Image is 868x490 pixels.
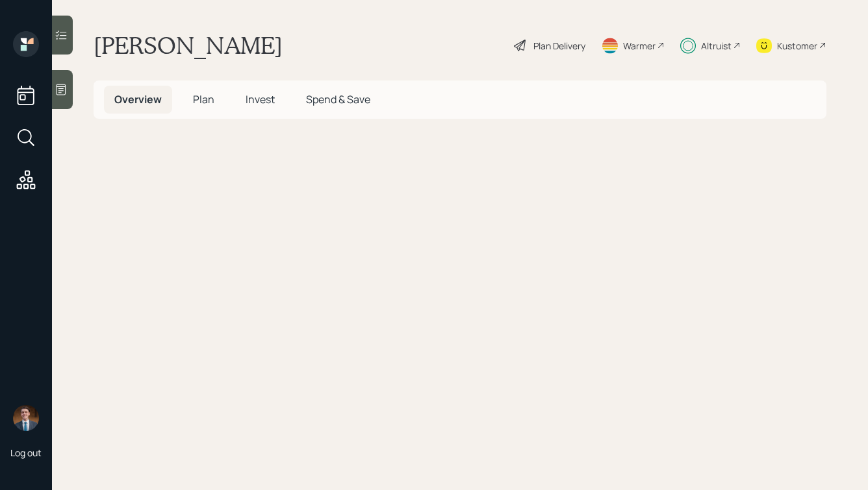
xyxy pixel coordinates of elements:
span: Overview [114,92,162,106]
span: Spend & Save [306,92,370,106]
div: Plan Delivery [533,39,585,53]
div: Altruist [701,39,732,53]
div: Warmer [623,39,656,53]
div: Log out [10,447,42,459]
img: hunter_neumayer.jpg [13,405,39,431]
span: Invest [246,92,275,106]
h1: [PERSON_NAME] [94,31,283,60]
span: Plan [193,92,214,106]
div: Kustomer [777,39,817,53]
